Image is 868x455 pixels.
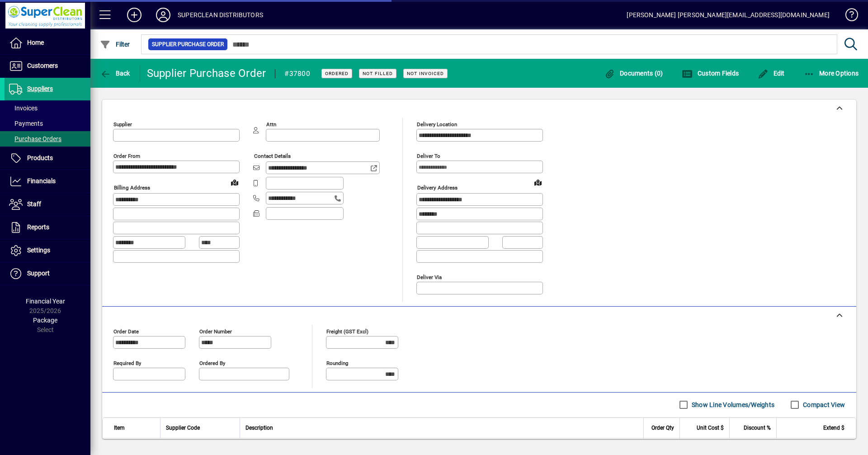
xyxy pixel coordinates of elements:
mat-label: Deliver via [417,274,442,280]
a: Staff [5,193,90,216]
span: Financial Year [26,298,65,305]
a: Support [5,262,90,285]
button: Back [98,65,132,81]
span: Support [27,270,50,277]
a: Financials [5,170,90,193]
mat-label: Rounding [326,360,348,366]
a: Customers [5,55,90,77]
span: Description [245,423,273,433]
span: Products [27,154,53,161]
mat-label: Ordered by [199,360,225,366]
button: Add [120,7,149,23]
span: Edit [758,70,785,77]
span: Unit Cost $ [697,423,724,433]
a: Knowledge Base [839,2,857,31]
a: Reports [5,216,90,239]
mat-label: Attn [266,121,276,128]
span: Home [27,39,44,46]
span: Custom Fields [682,70,739,77]
a: Purchase Orders [5,131,90,147]
a: Payments [5,116,90,131]
a: Invoices [5,100,90,116]
label: Show Line Volumes/Weights [690,400,774,409]
span: Settings [27,246,50,254]
button: Edit [755,65,787,81]
span: Staff [27,200,41,208]
span: Package [33,317,57,324]
mat-label: Order number [199,328,232,334]
button: More Options [802,65,861,81]
span: Purchase Orders [9,135,61,142]
mat-label: Order from [113,153,140,159]
span: Not Filled [363,71,393,76]
button: Profile [149,7,178,23]
span: Invoices [9,104,38,112]
span: Financials [27,177,56,185]
span: Filter [100,41,130,48]
span: Documents (0) [604,70,663,77]
span: Suppliers [27,85,53,92]
mat-label: Delivery Location [417,121,457,128]
a: Home [5,32,90,54]
button: Documents (0) [602,65,665,81]
app-page-header-button: Back [90,65,140,81]
div: Supplier Purchase Order [147,66,266,81]
a: View on map [531,175,545,190]
mat-label: Deliver To [417,153,440,159]
span: Supplier Code [166,423,200,433]
a: Products [5,147,90,170]
span: Customers [27,62,58,69]
a: Settings [5,239,90,262]
span: Supplier Purchase Order [152,40,224,49]
span: More Options [804,70,859,77]
span: Item [114,423,125,433]
div: SUPERCLEAN DISTRIBUTORS [178,8,263,22]
button: Custom Fields [679,65,741,81]
span: Back [100,70,130,77]
span: Order Qty [651,423,674,433]
div: [PERSON_NAME] [PERSON_NAME][EMAIL_ADDRESS][DOMAIN_NAME] [627,8,830,22]
mat-label: Supplier [113,121,132,128]
span: Not Invoiced [407,71,444,76]
mat-label: Order date [113,328,139,334]
span: Ordered [325,71,349,76]
span: Extend $ [823,423,844,433]
span: Discount % [744,423,771,433]
a: View on map [227,175,242,190]
mat-label: Freight (GST excl) [326,328,368,334]
span: Payments [9,120,43,127]
mat-label: Required by [113,360,141,366]
label: Compact View [801,400,845,409]
div: #37800 [284,66,310,81]
span: Reports [27,223,49,231]
button: Filter [98,36,132,52]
